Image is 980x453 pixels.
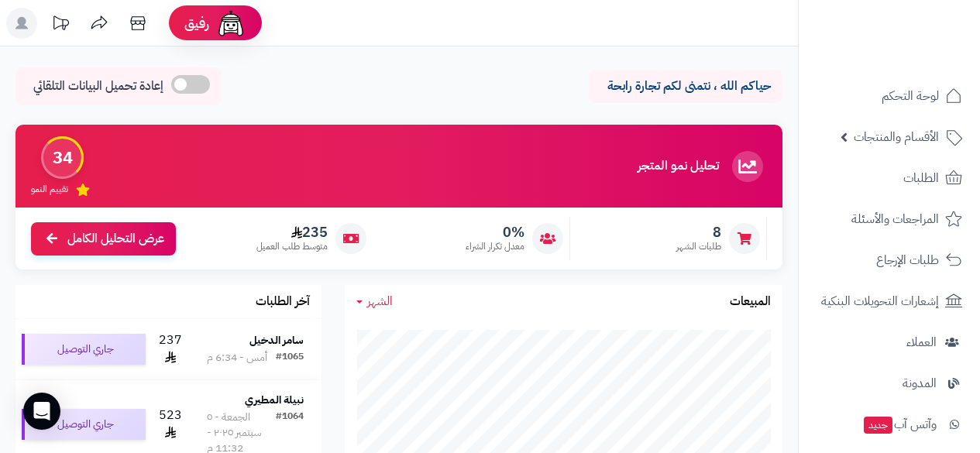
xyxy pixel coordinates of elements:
[367,292,393,311] span: الشهر
[862,414,937,435] span: وآتس آب
[903,167,939,189] span: الطلبات
[256,240,328,253] span: متوسط طلب العميل
[466,224,524,241] span: 0%
[41,8,80,43] a: تحديثات المنصة
[249,332,304,348] strong: سامر الدخيل
[245,392,304,408] strong: نبيلة المطيري
[903,372,937,394] span: المدونة
[808,365,971,402] a: المدونة
[600,77,771,95] p: حياكم الله ، نتمنى لكم تجارة رابحة
[808,324,971,361] a: العملاء
[22,334,146,365] div: جاري التوصيل
[851,208,939,230] span: المراجعات والأسئلة
[882,85,939,107] span: لوحة التحكم
[638,160,719,173] h3: تحليل نمو المتجر
[808,406,971,443] a: وآتس آبجديد
[876,249,939,271] span: طلبات الإرجاع
[676,224,721,241] span: 8
[184,14,209,33] span: رفيق
[676,240,721,253] span: طلبات الشهر
[256,224,328,241] span: 235
[808,283,971,320] a: إشعارات التحويلات البنكية
[854,126,939,148] span: الأقسام والمنتجات
[276,350,304,365] div: #1065
[256,295,310,309] h3: آخر الطلبات
[67,230,164,248] span: عرض التحليل الكامل
[207,350,267,365] div: أمس - 6:34 م
[808,242,971,279] a: طلبات الإرجاع
[808,201,971,238] a: المراجعات والأسئلة
[152,319,189,379] td: 237
[821,290,939,312] span: إشعارات التحويلات البنكية
[864,417,892,434] span: جديد
[466,240,524,253] span: معدل تكرار الشراء
[875,29,965,62] img: logo-2.png
[808,160,971,197] a: الطلبات
[33,77,163,95] span: إعادة تحميل البيانات التلقائي
[23,393,60,430] div: Open Intercom Messenger
[31,183,68,196] span: تقييم النمو
[906,331,937,353] span: العملاء
[215,8,246,39] img: ai-face.png
[808,77,971,115] a: لوحة التحكم
[22,409,146,440] div: جاري التوصيل
[730,295,771,309] h3: المبيعات
[31,222,176,256] a: عرض التحليل الكامل
[356,293,393,311] a: الشهر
